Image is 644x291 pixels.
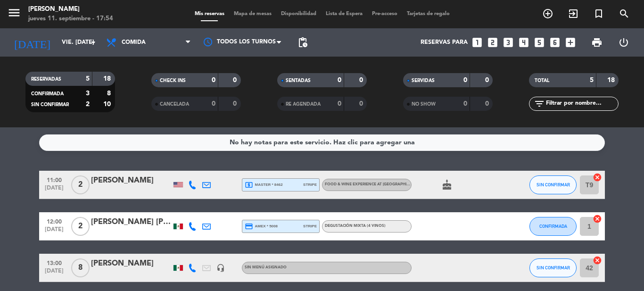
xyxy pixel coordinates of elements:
[303,223,317,229] span: stripe
[502,36,514,49] i: looks_3
[91,258,171,270] div: [PERSON_NAME]
[359,77,365,83] strong: 0
[338,100,341,107] strong: 0
[619,8,630,19] i: search
[611,6,637,22] span: BUSCAR
[325,224,386,228] span: Degustación Mixta (4 vinos)
[463,100,467,107] strong: 0
[586,6,611,22] span: Reserva especial
[28,14,113,24] div: jueves 11. septiembre - 17:54
[42,185,66,196] span: [DATE]
[42,268,66,279] span: [DATE]
[545,99,618,109] input: Filtrar por nombre...
[122,39,146,46] span: Comida
[31,102,69,107] span: SIN CONFIRMAR
[88,37,99,48] i: arrow_drop_down
[303,182,317,188] span: stripe
[42,257,66,268] span: 13:00
[71,217,90,236] span: 2
[286,102,321,107] span: RE AGENDADA
[534,98,545,109] i: filter_list
[245,181,253,189] i: local_atm
[245,181,283,189] span: master * 8462
[535,6,561,22] span: RESERVAR MESA
[71,258,90,277] span: 8
[402,11,454,17] span: Tarjetas de regalo
[535,78,549,83] span: TOTAL
[245,222,278,231] span: amex * 5008
[7,6,21,23] button: menu
[441,179,453,191] i: cake
[537,182,570,187] span: SIN CONFIRMAR
[610,28,637,57] div: LOG OUT
[518,36,530,49] i: looks_4
[160,78,186,83] span: CHECK INS
[590,77,594,83] strong: 5
[367,11,402,17] span: Pre-acceso
[286,78,311,83] span: SENTADAS
[412,102,436,107] span: NO SHOW
[593,256,602,265] i: cancel
[71,175,90,194] span: 2
[233,77,239,83] strong: 0
[212,77,215,83] strong: 0
[107,90,113,97] strong: 8
[31,77,61,82] span: RESERVADAS
[245,266,287,269] span: Sin menú asignado
[485,100,491,107] strong: 0
[245,222,253,231] i: credit_card
[103,101,113,108] strong: 10
[421,39,468,46] span: Reservas para
[549,36,561,49] i: looks_6
[593,8,604,19] i: turned_in_not
[233,100,239,107] strong: 0
[160,102,189,107] span: CANCELADA
[325,183,441,186] span: Food & Wine experience at [GEOGRAPHIC_DATA]
[463,77,467,83] strong: 0
[321,11,367,17] span: Lista de Espera
[359,100,365,107] strong: 0
[537,265,570,270] span: SIN CONFIRMAR
[485,77,491,83] strong: 0
[561,6,586,22] span: WALK IN
[297,37,308,48] span: pending_actions
[529,175,577,194] button: SIN CONFIRMAR
[471,36,483,49] i: looks_one
[7,6,21,20] i: menu
[529,217,577,236] button: CONFIRMADA
[91,216,171,228] div: [PERSON_NAME] [PERSON_NAME]
[568,8,579,19] i: exit_to_app
[230,137,415,148] div: No hay notas para este servicio. Haz clic para agregar una
[338,77,341,83] strong: 0
[103,75,113,82] strong: 18
[86,101,90,108] strong: 2
[276,11,321,17] span: Disponibilidad
[229,11,276,17] span: Mapa de mesas
[533,36,545,49] i: looks_5
[91,175,171,187] div: [PERSON_NAME]
[618,37,629,48] i: power_settings_new
[42,174,66,185] span: 11:00
[7,32,57,53] i: [DATE]
[212,100,215,107] strong: 0
[42,226,66,237] span: [DATE]
[412,78,435,83] span: SERVIDAS
[593,173,602,182] i: cancel
[28,5,113,14] div: [PERSON_NAME]
[487,36,499,49] i: looks_two
[539,224,567,229] span: CONFIRMADA
[564,36,577,49] i: add_box
[86,90,90,97] strong: 3
[31,91,64,96] span: CONFIRMADA
[591,37,603,48] span: print
[542,8,553,19] i: add_circle_outline
[190,11,229,17] span: Mis reservas
[216,264,225,272] i: headset_mic
[529,258,577,277] button: SIN CONFIRMAR
[86,75,90,82] strong: 5
[593,214,602,224] i: cancel
[607,77,617,83] strong: 18
[42,216,66,226] span: 12:00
